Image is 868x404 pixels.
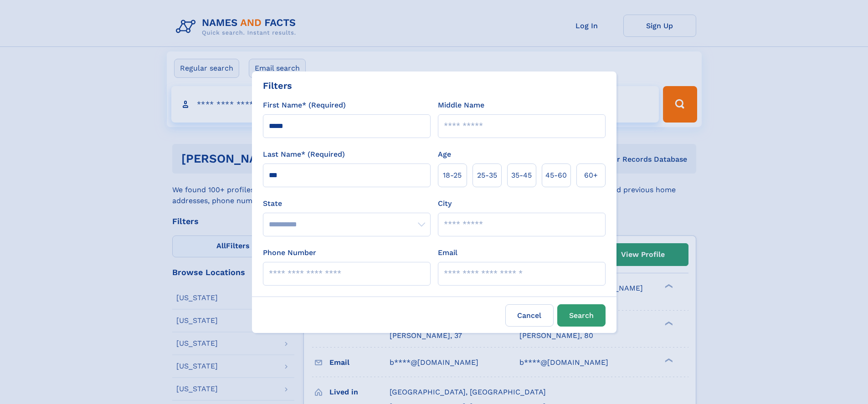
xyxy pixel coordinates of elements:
label: Age [438,149,451,160]
button: Search [557,304,606,327]
label: Last Name* (Required) [263,149,345,160]
div: Filters [263,79,292,92]
label: Email [438,247,457,258]
span: 25‑35 [477,170,497,181]
label: Phone Number [263,247,316,258]
label: Cancel [505,304,554,327]
span: 45‑60 [545,170,567,181]
span: 35‑45 [511,170,532,181]
label: State [263,198,431,209]
label: Middle Name [438,100,484,111]
label: First Name* (Required) [263,100,346,111]
span: 60+ [584,170,598,181]
label: City [438,198,452,209]
span: 18‑25 [443,170,462,181]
